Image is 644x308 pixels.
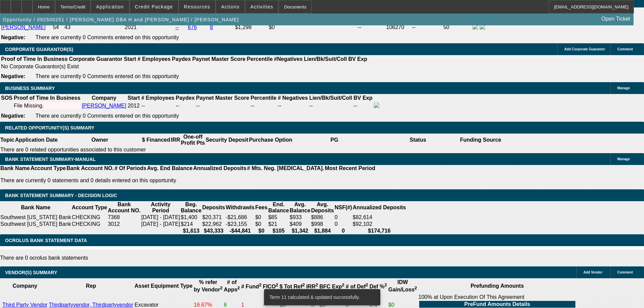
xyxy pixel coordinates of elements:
[334,201,353,214] th: NSF(#)
[3,17,239,22] span: Opportunity / 092500251 / [PERSON_NAME] DBA H and [PERSON_NAME] / [PERSON_NAME]
[1,95,13,101] th: SOS
[66,165,114,172] th: Bank Account NO.
[220,285,222,290] sup: 2
[71,201,108,214] th: Account Type
[353,214,406,220] div: $82,614
[82,103,126,109] a: [PERSON_NAME]
[127,95,140,101] b: Start
[319,284,344,289] b: BFC Exp
[202,201,225,214] th: Deposits
[264,289,378,305] div: Term 11 calculated & updated successfully.
[225,228,255,234] th: -$44,841
[241,284,262,289] b: # Fund
[14,103,80,109] div: File Missing.
[1,56,68,63] th: Proof of Time In Business
[175,102,195,110] td: --
[49,302,133,308] a: Thirdpartyvendor, Thirdpartyvendor
[5,238,87,243] span: OCROLUS BANK STATEMENT DATA
[352,201,406,214] th: Annualized Deposits
[194,279,222,292] b: % refer by Vendor
[263,284,278,289] b: FICO
[184,4,210,9] span: Resources
[247,56,272,62] b: Percentile
[14,95,81,101] th: Proof of Time In Business
[224,279,240,292] b: # of Apps
[311,214,334,221] td: $886
[179,0,215,13] button: Resources
[460,134,502,146] th: Funding Source
[365,282,368,287] sup: 2
[192,56,245,62] b: Paynet Master Score
[334,228,353,234] th: 0
[289,201,311,214] th: Avg. Balance
[1,73,25,79] b: Negative:
[5,47,73,52] span: CORPORATE GUARANTOR(S)
[235,24,268,31] td: $1,298
[124,56,136,62] b: Start
[181,201,202,214] th: Beg. Balance
[202,221,225,228] td: $22,962
[181,134,205,146] th: One-off Profit Pts
[259,282,261,287] sup: 2
[352,228,406,234] th: $174,716
[255,228,268,234] th: $0
[354,95,373,101] b: BV Exp
[384,282,387,287] sup: 2
[170,134,181,146] th: IRR
[114,165,147,172] th: # Of Periods
[369,284,387,289] b: Def %
[292,134,376,146] th: PG
[251,4,273,9] span: Activities
[617,157,630,161] span: Manage
[353,221,406,227] div: $92,102
[225,221,255,228] td: -$23,155
[334,221,353,228] td: 0
[357,24,385,31] td: --
[35,34,179,40] span: There are currently 0 Comments entered on this opportunity
[108,221,141,228] td: 3012
[202,214,225,221] td: $20,371
[353,102,373,110] td: --
[278,103,308,109] div: --
[471,283,524,289] b: Prefunding Amounts
[30,165,66,172] th: Account Type
[251,103,276,109] div: --
[176,95,195,101] b: Paydex
[141,201,181,214] th: Activity Period
[142,134,171,146] th: $ Financed
[181,221,202,228] td: $214
[268,221,289,228] td: $21
[205,134,248,146] th: Security Deposit
[268,201,289,214] th: End. Balance
[216,0,245,13] button: Actions
[480,24,485,29] img: linkedin-icon.png
[376,134,460,146] th: Status
[71,221,108,228] td: CHECKING
[141,221,181,228] td: [DATE] - [DATE]
[1,63,370,70] td: No Corporate Guarantor(s) Exist
[1,34,25,40] b: Negative:
[5,270,57,275] span: VENDOR(S) SUMMARY
[237,285,240,290] sup: 2
[346,284,368,289] b: # of Def
[141,103,145,109] span: --
[268,214,289,221] td: $85
[5,157,96,162] span: BANK STATEMENT SUMMARY-MANUAL
[334,214,353,221] td: 0
[306,284,318,289] b: IRR
[374,102,379,108] img: facebook-icon.png
[141,95,174,101] b: # Employees
[386,24,411,31] td: 106270
[5,125,94,131] span: RELATED OPPORTUNITY(S) SUMMARY
[225,201,255,214] th: Withdrawls
[15,134,58,146] th: Application Date
[196,103,249,109] div: --
[172,56,191,62] b: Paydex
[315,282,318,287] sup: 2
[388,279,417,292] b: IDW Gain/Loss
[5,86,55,91] span: BUSINESS SUMMARY
[5,193,117,198] span: Bank Statement Summary - Decision Logic
[289,228,311,234] th: $1,342
[221,4,240,9] span: Actions
[325,165,376,172] th: Most Recent Period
